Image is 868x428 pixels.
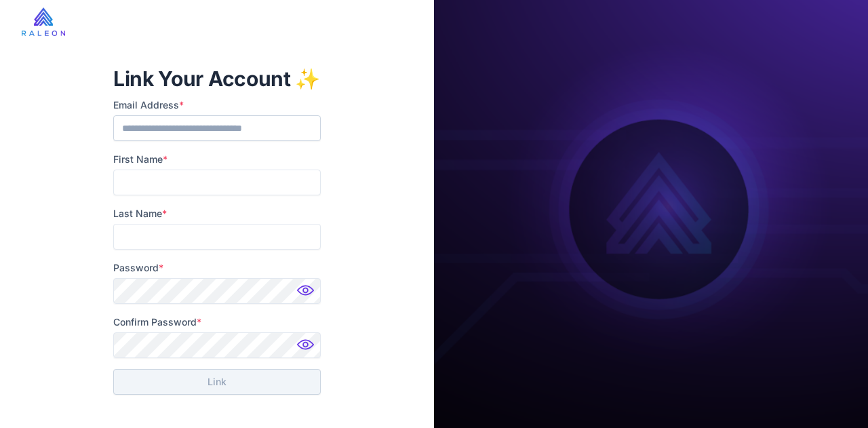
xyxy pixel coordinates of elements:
button: Link [113,369,321,395]
label: Last Name [113,206,321,221]
label: Email Address [113,98,321,113]
img: raleon-logo-whitebg.9aac0268.jpg [22,7,65,36]
img: Password hidden [294,281,321,308]
label: Password [113,260,321,275]
img: Password hidden [294,335,321,362]
label: Confirm Password [113,315,321,330]
label: First Name [113,152,321,167]
h1: Link Your Account ✨ [113,65,321,92]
